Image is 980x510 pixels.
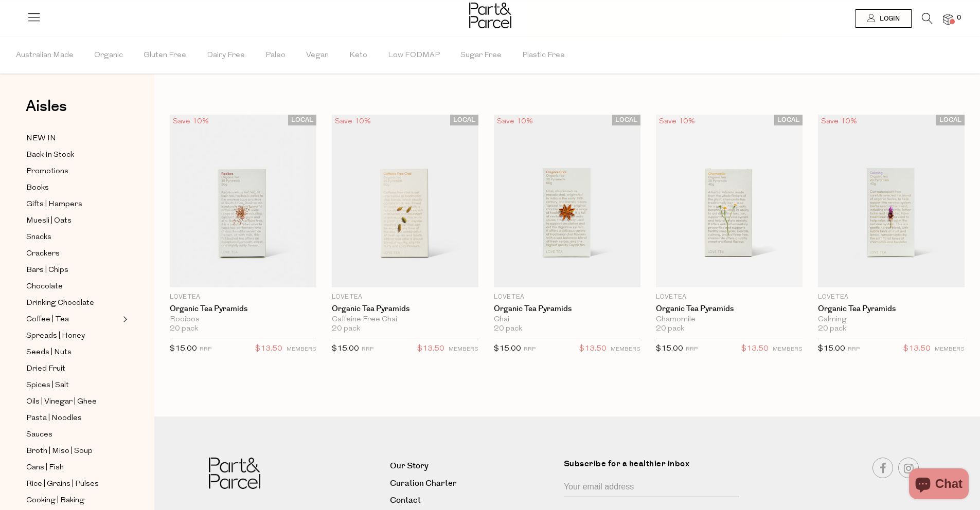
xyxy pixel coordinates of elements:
[332,304,478,314] a: Organic Tea Pyramids
[494,315,640,324] div: Chai
[390,494,556,507] a: Contact
[26,264,120,277] a: Bars | Chips
[388,38,440,74] span: Low FODMAP
[332,293,478,302] p: Love Tea
[656,293,803,302] p: Love Tea
[170,304,316,314] a: Organic Tea Pyramids
[26,297,120,309] a: Drinking Chocolate
[26,280,120,293] a: Chocolate
[26,198,82,211] span: Gifts | Hampers
[332,315,478,324] div: Caffeine Free Chai
[26,494,120,507] a: Cooking | Baking
[656,115,803,287] img: Organic Tea Pyramids
[170,115,316,287] img: Organic Tea Pyramids
[818,324,846,334] span: 20 pack
[656,345,683,353] span: $15.00
[774,115,803,125] span: LOCAL
[94,38,123,74] span: Organic
[26,478,120,490] a: Rice | Grains | Pulses
[818,115,965,287] img: Organic Tea Pyramids
[26,379,69,392] span: Spices | Salt
[362,347,373,352] small: RRP
[26,281,63,293] span: Chocolate
[26,214,120,227] a: Muesli | Oats
[26,428,120,441] a: Sauces
[494,345,521,353] span: $15.00
[26,248,60,260] span: Crackers
[26,363,65,375] span: Dried Fruit
[16,38,74,74] span: Australian Made
[450,115,478,125] span: LOCAL
[818,293,965,302] p: Love Tea
[848,347,860,352] small: RRP
[26,395,120,408] a: Oils | Vinegar | Ghee
[26,495,84,507] span: Cooking | Baking
[306,38,329,74] span: Vegan
[522,38,565,74] span: Plastic Free
[564,478,739,497] input: Your email address
[144,38,186,74] span: Gluten Free
[26,478,99,490] span: Rice | Grains | Pulses
[170,315,316,324] div: Rooibos
[26,412,120,425] a: Pasta | Noodles
[170,293,316,302] p: Love Tea
[265,38,286,74] span: Paleo
[26,314,69,326] span: Coffee | Tea
[656,304,803,314] a: Organic Tea Pyramids
[26,445,120,458] a: Broth | Miso | Soup
[818,345,845,353] span: $15.00
[26,247,120,260] a: Crackers
[26,231,120,244] a: Snacks
[26,347,72,359] span: Seeds | Nuts
[332,115,374,129] div: Save 10%
[26,264,68,277] span: Bars | Chips
[494,115,640,287] img: Organic Tea Pyramids
[349,38,367,74] span: Keto
[656,324,684,334] span: 20 pack
[26,166,68,178] span: Promotions
[390,477,556,490] a: Curation Charter
[417,342,444,356] span: $13.50
[26,461,120,474] a: Cans | Fish
[494,304,640,314] a: Organic Tea Pyramids
[611,347,640,352] small: MEMBERS
[26,231,51,244] span: Snacks
[906,468,972,502] inbox-online-store-chat: Shopify online store chat
[741,342,769,356] span: $13.50
[26,99,67,124] a: Aisles
[332,324,360,334] span: 20 pack
[818,304,965,314] a: Organic Tea Pyramids
[954,13,964,23] span: 0
[170,324,198,334] span: 20 pack
[26,362,120,375] a: Dried Fruit
[494,293,640,302] p: Love Tea
[943,14,953,25] a: 0
[26,181,120,194] a: Books
[209,458,260,489] img: Part&Parcel
[460,38,502,74] span: Sugar Free
[469,3,511,28] img: Part&Parcel
[255,342,282,356] span: $13.50
[26,165,120,178] a: Promotions
[26,297,94,309] span: Drinking Chocolate
[564,458,745,478] label: Subscribe for a healthier inbox
[449,347,478,352] small: MEMBERS
[26,198,120,211] a: Gifts | Hampers
[332,115,478,287] img: Organic Tea Pyramids
[200,347,211,352] small: RRP
[120,313,128,325] button: Expand/Collapse Coffee | Tea
[494,115,536,129] div: Save 10%
[877,14,900,23] span: Login
[26,182,49,194] span: Books
[26,313,120,326] a: Coffee | Tea
[579,342,607,356] span: $13.50
[773,347,803,352] small: MEMBERS
[207,38,245,74] span: Dairy Free
[287,347,316,352] small: MEMBERS
[26,462,64,474] span: Cans | Fish
[686,347,698,352] small: RRP
[26,215,72,227] span: Muesli | Oats
[26,346,120,359] a: Seeds | Nuts
[170,345,197,353] span: $15.00
[26,330,85,342] span: Spreads | Honey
